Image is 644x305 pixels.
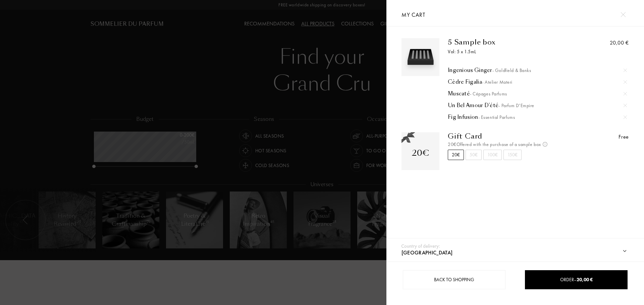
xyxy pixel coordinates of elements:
div: 150€ [503,150,522,160]
img: cross.svg [624,80,627,84]
span: 20,00 € [577,277,593,283]
img: cross.svg [624,104,627,107]
span: - Cépages Parfums [470,91,507,97]
span: My cart [401,11,425,18]
span: - Atelier Materi [482,79,513,85]
img: box_5.svg [403,40,438,74]
div: Un Bel Amour D’été [448,102,627,109]
div: 20,00 € [610,39,629,47]
span: - Parfum d'Empire [498,102,534,108]
div: 100€ [483,150,502,160]
a: Fig Infusion- Essential Parfums [448,114,627,121]
div: 5 Sample box [448,38,572,46]
div: Fig Infusion [448,114,627,121]
a: Muscaté- Cépages Parfums [448,90,627,97]
img: info_voucher.png [543,142,547,147]
div: Cèdre Figalia [448,79,627,85]
img: gift_n.png [401,132,415,144]
div: 20€ [412,147,429,159]
div: Back to shopping [403,270,505,289]
div: 20€ Offered with the purchase of a sample box [448,141,572,148]
div: 20€ [448,150,464,160]
div: Free [619,133,629,141]
div: Gift Card [448,132,572,140]
a: Ingenious Ginger- Goldfield & Banks [448,67,627,74]
img: cross.svg [624,116,627,119]
span: - Goldfield & Banks [492,67,531,73]
a: Un Bel Amour D’été- Parfum d'Empire [448,102,627,109]
div: 50€ [466,150,482,160]
img: cross.svg [624,92,627,95]
div: Ingenious Ginger [448,67,627,74]
img: cross.svg [621,12,626,17]
img: cross.svg [624,69,627,72]
span: Order – [560,277,593,283]
span: - Essential Parfums [478,114,515,120]
div: Vol: 5 x 1.5mL [448,48,572,55]
a: Cèdre Figalia- Atelier Materi [448,79,627,85]
div: Country of delivery: [401,242,440,250]
div: Muscaté [448,90,627,97]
